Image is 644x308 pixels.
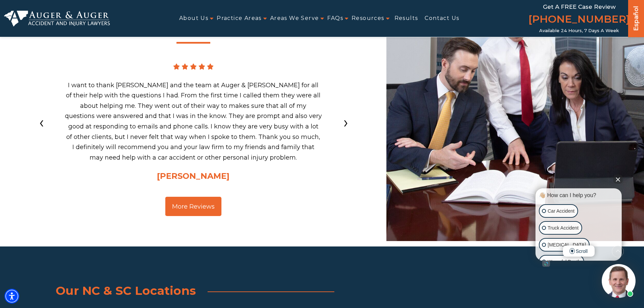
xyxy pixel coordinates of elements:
[548,258,580,266] p: Wrongful Death
[613,174,623,184] button: Close Intaker Chat Widget
[157,171,230,181] span: [PERSON_NAME]
[4,10,110,27] img: Auger & Auger Accident and Injury Lawyers Logo
[179,11,208,26] a: About Us
[56,283,196,298] span: Our NC & SC Locations
[542,261,550,267] a: Open intaker chat
[425,11,459,26] a: Contact Us
[39,114,44,130] span: Previous
[343,114,348,130] span: Next
[602,264,636,298] img: Intaker widget Avatar
[217,11,262,26] a: Practice Areas
[327,11,343,26] a: FAQs
[165,197,221,216] a: More Reviews
[65,80,322,163] p: I want to thank [PERSON_NAME] and the team at Auger & [PERSON_NAME] for all of their help with th...
[548,224,578,232] p: Truck Accident
[548,241,586,249] p: [MEDICAL_DATA]
[352,11,384,26] a: Resources
[528,12,630,28] a: [PHONE_NUMBER]
[543,3,616,10] span: Get a FREE Case Review
[539,28,619,33] span: Available 24 Hours, 7 Days a Week
[548,207,574,215] p: Car Accident
[172,204,215,210] span: More Reviews
[395,11,418,26] a: Results
[537,192,620,199] div: 👋🏼 How can I help you?
[270,11,319,26] a: Areas We Serve
[4,289,19,304] div: Accessibility Menu
[563,245,595,257] span: Scroll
